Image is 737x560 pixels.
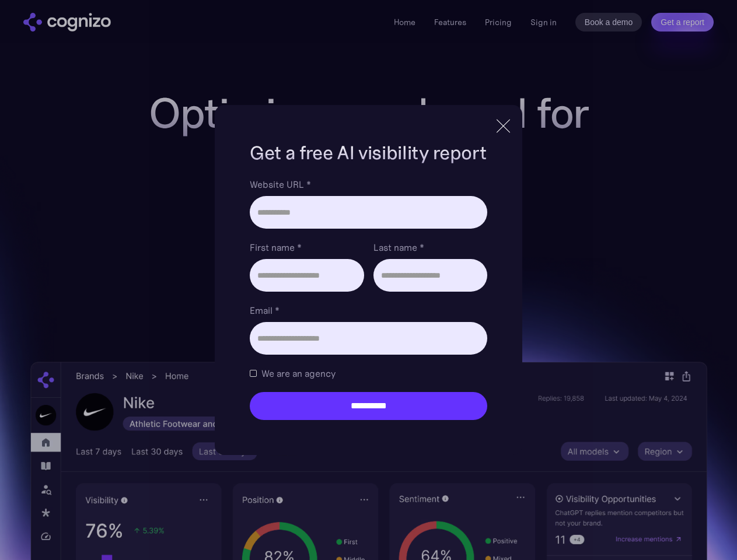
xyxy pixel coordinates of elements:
[261,366,336,380] span: We are an agency
[250,303,487,317] label: Email *
[250,140,487,166] h1: Get a free AI visibility report
[250,240,364,254] label: First name *
[250,177,487,420] form: Brand Report Form
[373,240,487,254] label: Last name *
[250,177,487,191] label: Website URL *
